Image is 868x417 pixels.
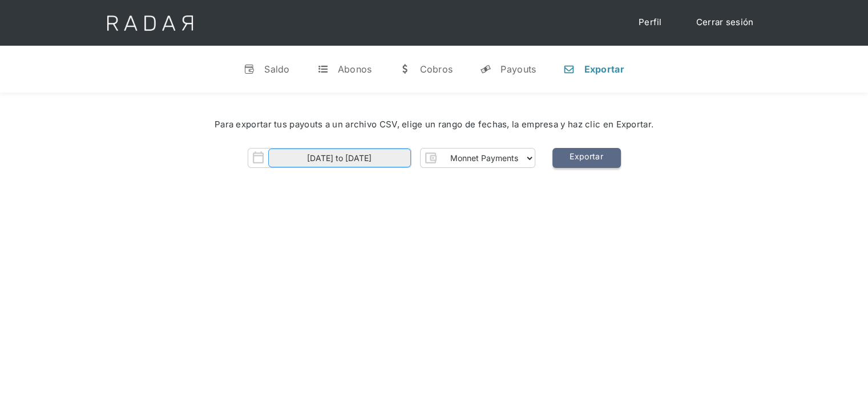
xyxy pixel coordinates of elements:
div: y [480,63,491,75]
div: Saldo [264,63,290,75]
div: Payouts [500,63,536,75]
div: v [244,63,255,75]
form: Form [248,148,535,168]
div: Exportar [584,63,624,75]
a: Exportar [552,148,621,168]
div: Abonos [338,63,372,75]
div: Cobros [419,63,453,75]
div: t [317,63,329,75]
a: Perfil [627,11,673,34]
div: Para exportar tus payouts a un archivo CSV, elige un rango de fechas, la empresa y haz clic en Ex... [34,118,834,131]
div: n [563,63,575,75]
a: Cerrar sesión [685,11,765,34]
div: w [399,63,410,75]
